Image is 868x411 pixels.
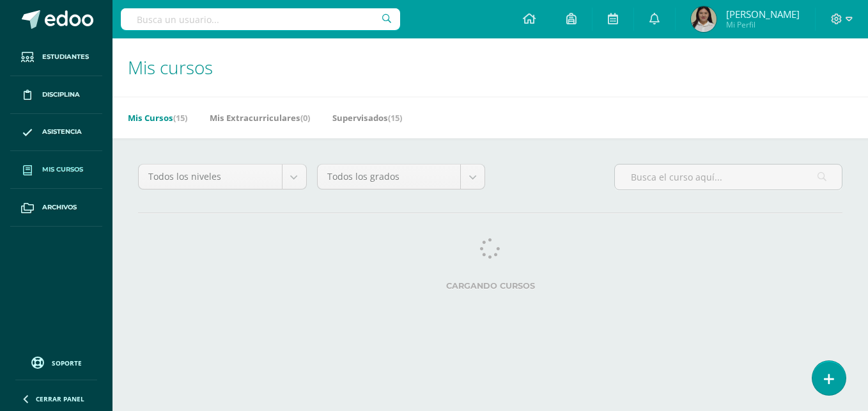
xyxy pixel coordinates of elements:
[173,112,187,124] span: (15)
[42,90,80,100] span: Disciplina
[332,108,402,128] a: Supervisados(15)
[139,165,306,189] a: Todos los niveles
[15,353,97,371] a: Soporte
[388,112,402,124] span: (15)
[10,151,102,189] a: Mis cursos
[42,202,77,213] span: Archivos
[615,165,842,189] input: Busca el curso aquí...
[327,165,451,189] span: Todos los grados
[10,114,102,152] a: Asistencia
[210,108,310,128] a: Mis Extracurriculares(0)
[300,112,310,124] span: (0)
[52,359,82,367] span: Soporte
[36,394,84,403] span: Cerrar panel
[128,55,213,79] span: Mis cursos
[318,165,485,189] a: Todos los grados
[42,165,83,175] span: Mis cursos
[42,127,82,137] span: Asistencia
[121,8,400,30] input: Busca un usuario...
[10,189,102,227] a: Archivos
[138,281,842,291] label: Cargando cursos
[42,52,89,62] span: Estudiantes
[726,19,800,30] span: Mi Perfil
[726,8,800,20] span: [PERSON_NAME]
[128,108,187,128] a: Mis Cursos(15)
[10,76,102,114] a: Disciplina
[691,6,717,32] img: 795643ad398215365c5f6a793c49440f.png
[148,165,272,189] span: Todos los niveles
[10,38,102,76] a: Estudiantes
